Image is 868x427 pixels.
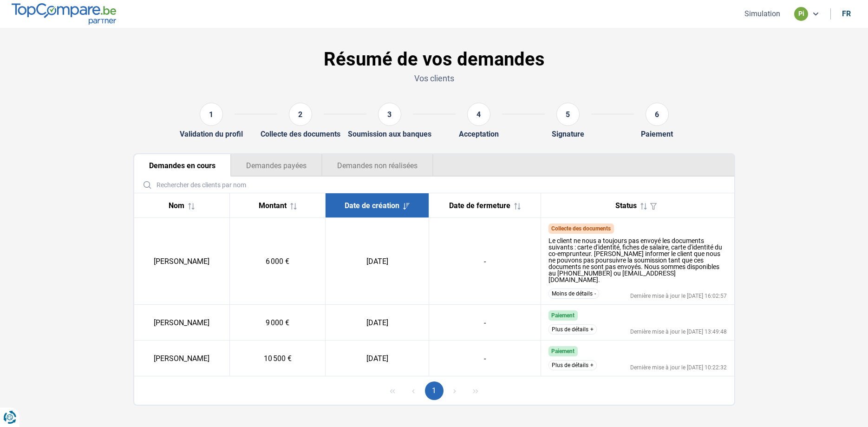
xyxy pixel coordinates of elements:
td: [DATE] [326,218,429,305]
div: Validation du profil [180,130,243,138]
td: [DATE] [326,305,429,341]
button: First Page [383,381,402,400]
div: Dernière mise à jour le [DATE] 10:22:32 [630,365,727,370]
h1: Résumé de vos demandes [133,48,735,71]
td: [DATE] [326,341,429,376]
div: Le client ne nous a toujours pas envoyé les documents suivants : carte d'identité, fiches de sala... [548,237,727,283]
td: [PERSON_NAME] [134,305,230,341]
p: Vos clients [133,72,735,84]
span: Date de fermeture [449,201,510,210]
span: Status [615,201,637,210]
div: 4 [467,103,490,126]
div: Signature [552,130,584,138]
button: Previous Page [404,381,423,400]
span: Paiement [551,348,574,355]
div: Dernière mise à jour le [DATE] 16:02:57 [630,293,727,299]
td: 10 500 € [230,341,326,376]
span: Paiement [551,312,574,319]
button: Next Page [445,381,464,400]
button: Page 1 [425,381,444,400]
td: 6 000 € [230,218,326,305]
div: 2 [289,103,312,126]
td: [PERSON_NAME] [134,341,230,376]
div: pi [794,7,808,21]
button: Demandes non réalisées [322,154,433,177]
span: Collecte des documents [551,225,611,232]
div: Collecte des documents [261,130,340,138]
button: Plus de détails [548,360,597,370]
button: Demandes en cours [134,154,231,177]
td: - [429,218,541,305]
div: Acceptation [459,130,499,138]
input: Rechercher des clients par nom [138,177,731,193]
div: 1 [200,103,223,126]
td: - [429,341,541,376]
img: TopCompare.be [12,3,116,24]
div: Soumission aux banques [348,130,431,138]
div: 3 [378,103,401,126]
span: Date de création [345,201,399,210]
div: 5 [556,103,580,126]
div: fr [842,9,851,18]
div: Paiement [641,130,673,138]
button: Plus de détails [548,324,597,335]
td: 9 000 € [230,305,326,341]
div: Dernière mise à jour le [DATE] 13:49:48 [630,329,727,335]
span: Nom [169,201,184,210]
button: Demandes payées [231,154,322,177]
td: [PERSON_NAME] [134,218,230,305]
button: Last Page [466,381,485,400]
div: 6 [646,103,669,126]
button: Simulation [742,9,783,19]
span: Montant [259,201,287,210]
button: Moins de détails [548,289,599,299]
td: - [429,305,541,341]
